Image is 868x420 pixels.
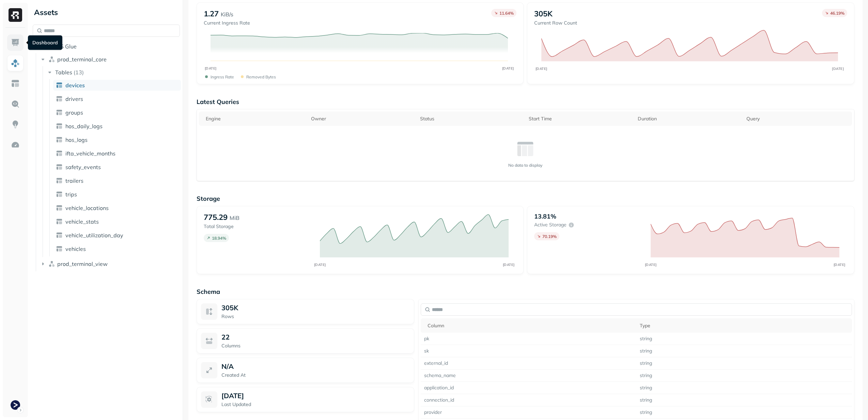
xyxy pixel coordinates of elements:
[204,66,216,71] tspan: [DATE]
[56,191,63,198] img: table
[56,95,63,102] img: table
[50,43,77,50] span: AWS Glue
[230,214,239,222] p: MiB
[636,333,852,345] td: string
[11,79,20,88] img: Asset Explorer
[56,150,63,157] img: table
[11,120,20,129] img: Insights
[53,175,181,186] a: trailers
[65,123,103,130] span: hos_daily_logs
[57,56,107,63] span: prod_terminal_core
[53,202,181,213] a: vehicle_locations
[421,394,636,406] td: connection_id
[197,195,854,202] p: Storage
[830,11,844,16] p: 46.19 %
[534,212,556,220] p: 13.81%
[204,9,219,18] p: 1.27
[221,10,233,18] p: KiB/s
[65,245,86,252] span: vehicles
[9,8,22,22] img: Ryft
[65,177,83,184] span: trailers
[56,218,63,225] img: table
[56,245,63,252] img: table
[221,313,410,320] p: Rows
[206,116,305,122] div: Engine
[221,391,244,400] p: [DATE]
[53,216,181,227] a: vehicle_stats
[65,232,123,239] span: vehicle_utilization_day
[833,262,845,267] tspan: [DATE]
[46,67,181,78] button: Tables(13)
[11,400,20,410] img: Terminal
[53,230,181,241] a: vehicle_utilization_day
[57,260,108,267] span: prod_terminal_view
[65,95,83,102] span: drivers
[53,189,181,200] a: trips
[40,54,180,65] button: prod_terminal_core
[212,236,226,241] p: 18.94 %
[197,98,854,106] p: Latest Queries
[53,107,181,118] a: groups
[508,163,542,168] p: No data to display
[204,223,313,230] p: Total Storage
[65,136,88,143] span: hos_logs
[636,370,852,382] td: string
[534,20,577,26] p: Current Row Count
[640,322,849,329] div: Type
[48,260,55,267] img: namespace
[420,116,522,122] div: Status
[65,164,101,170] span: safety_events
[428,322,633,329] div: Column
[11,38,20,47] img: Dashboard
[53,243,181,254] a: vehicles
[421,370,636,382] td: schema_name
[211,74,234,79] p: Ingress Rate
[65,150,115,157] span: ifta_vehicle_months
[56,177,63,184] img: table
[53,93,181,104] a: drivers
[53,148,181,159] a: ifta_vehicle_months
[197,288,854,296] p: Schema
[56,82,63,89] img: table
[311,116,413,122] div: Owner
[502,66,514,71] tspan: [DATE]
[221,401,410,408] p: Last Updated
[636,382,852,394] td: string
[11,140,20,149] img: Optimization
[246,74,276,79] p: Removed bytes
[28,35,62,50] div: Dashboard
[33,7,180,18] div: Assets
[499,11,514,16] p: 11.64 %
[421,333,636,345] td: pk
[56,136,63,143] img: table
[56,109,63,116] img: table
[534,222,567,228] p: Active storage
[636,406,852,419] td: string
[503,262,515,267] tspan: [DATE]
[534,9,553,18] p: 305K
[636,357,852,370] td: string
[636,394,852,406] td: string
[65,82,85,89] span: devices
[536,66,547,71] tspan: [DATE]
[56,164,63,170] img: table
[421,345,636,357] td: sk
[53,80,181,91] a: devices
[204,212,228,222] p: 775.29
[65,205,109,211] span: vehicle_locations
[314,262,326,267] tspan: [DATE]
[542,234,557,239] p: 70.19 %
[56,205,63,211] img: table
[53,162,181,172] a: safety_events
[746,116,849,122] div: Query
[48,56,55,63] img: namespace
[11,100,20,108] img: Query Explorer
[53,121,181,132] a: hos_daily_logs
[221,303,238,312] span: 305K
[221,333,230,341] p: 22
[65,218,99,225] span: vehicle_stats
[204,20,250,26] p: Current Ingress Rate
[221,362,234,371] p: N/A
[645,262,656,267] tspan: [DATE]
[221,343,410,349] p: Columns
